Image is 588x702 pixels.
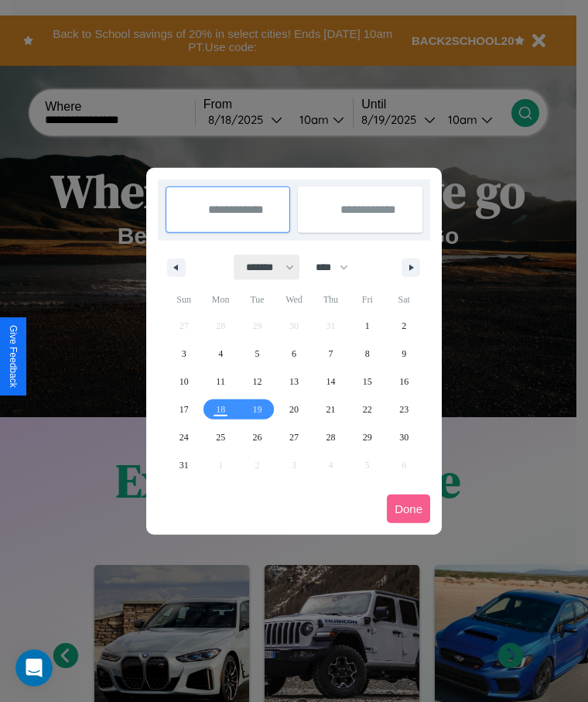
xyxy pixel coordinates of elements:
span: 27 [289,423,299,451]
span: Sun [166,287,202,312]
span: 15 [363,368,372,396]
span: 13 [289,368,299,396]
span: Fri [349,287,385,312]
span: 14 [326,368,335,396]
button: 19 [239,396,275,423]
button: 6 [275,340,312,368]
button: 24 [166,423,202,451]
span: 9 [402,340,406,368]
button: 30 [386,423,422,451]
button: 2 [386,312,422,340]
span: 28 [326,423,335,451]
span: Tue [239,287,275,312]
button: 16 [386,368,422,396]
button: 27 [275,423,312,451]
button: 12 [239,368,275,396]
span: 18 [216,396,225,423]
button: 17 [166,396,202,423]
button: 11 [202,368,238,396]
span: 17 [179,396,189,423]
button: 31 [166,451,202,479]
span: Wed [275,287,312,312]
span: 26 [253,423,262,451]
span: 19 [253,396,262,423]
span: 24 [179,423,189,451]
span: 3 [182,340,186,368]
span: 30 [399,423,409,451]
span: 16 [399,368,409,396]
button: 25 [202,423,238,451]
button: 9 [386,340,422,368]
span: 20 [289,396,299,423]
span: 29 [363,423,372,451]
button: 14 [313,368,349,396]
iframe: Intercom live chat [15,649,53,687]
span: 7 [328,340,333,368]
button: 29 [349,423,385,451]
button: 18 [202,396,238,423]
button: 10 [166,368,202,396]
button: 22 [349,396,385,423]
button: 1 [349,312,385,340]
span: 23 [399,396,409,423]
button: 23 [386,396,422,423]
span: 11 [216,368,225,396]
span: 22 [363,396,372,423]
button: 5 [239,340,275,368]
span: 10 [179,368,189,396]
span: 1 [365,312,370,340]
span: 21 [326,396,335,423]
button: 3 [166,340,202,368]
button: 4 [202,340,238,368]
span: 12 [253,368,262,396]
span: 4 [218,340,223,368]
span: 2 [402,312,406,340]
button: 7 [313,340,349,368]
button: 8 [349,340,385,368]
span: Thu [313,287,349,312]
span: Mon [202,287,238,312]
button: 28 [313,423,349,451]
button: Done [387,495,430,523]
span: 6 [292,340,296,368]
button: 26 [239,423,275,451]
button: 20 [275,396,312,423]
button: 13 [275,368,312,396]
span: Sat [386,287,422,312]
span: 5 [255,340,260,368]
span: 31 [179,451,189,479]
span: 8 [365,340,370,368]
button: 15 [349,368,385,396]
span: 25 [216,423,225,451]
button: 21 [313,396,349,423]
div: Give Feedback [8,325,19,388]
